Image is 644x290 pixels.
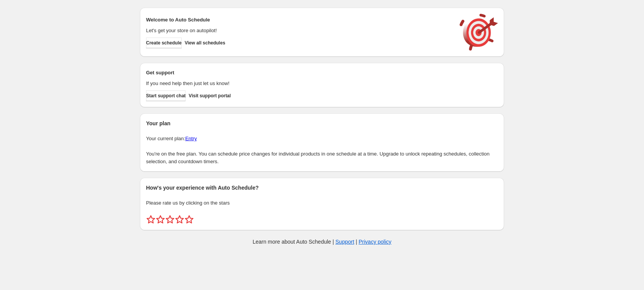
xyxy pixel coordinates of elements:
[146,38,182,48] button: Create schedule
[146,40,182,46] span: Create schedule
[146,90,186,101] a: Start support chat
[146,135,498,143] p: Your current plan:
[189,93,231,99] span: Visit support portal
[146,93,186,99] span: Start support chat
[185,136,197,141] a: Entry
[185,38,225,48] button: View all schedules
[253,238,391,246] p: Learn more about Auto Schedule | |
[146,27,452,34] p: Let's get your store on autopilot!
[146,120,498,127] h2: Your plan
[335,239,354,245] a: Support
[146,16,452,24] h2: Welcome to Auto Schedule
[146,150,498,165] p: You're on the free plan. You can schedule price changes for individual products in one schedule a...
[146,184,498,192] h2: How's your experience with Auto Schedule?
[146,199,498,207] p: Please rate us by clicking on the stars
[146,69,452,77] h2: Get support
[359,239,392,245] a: Privacy policy
[146,80,452,87] p: If you need help then just let us know!
[189,90,231,101] a: Visit support portal
[185,40,225,46] span: View all schedules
